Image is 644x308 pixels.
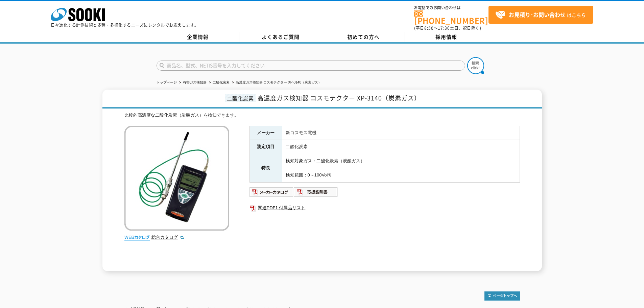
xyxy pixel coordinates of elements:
[157,32,239,42] a: 企業情報
[257,93,421,102] span: 高濃度ガス検知器 コスモテクター XP-3140（炭素ガス）
[414,25,481,31] span: (平日 ～ 土日、祝日除く)
[249,191,294,196] a: メーカーカタログ
[414,10,488,24] a: [PHONE_NUMBER]
[488,6,593,24] a: お見積り･お問い合わせはこちら
[282,154,520,182] td: 検知対象ガス：二酸化炭素（炭酸ガス） 検知範囲：0～100Vol％
[424,25,434,31] span: 8:50
[51,23,199,27] p: 日々進化する計測技術と多種・多様化するニーズにレンタルでお応えします。
[249,154,282,182] th: 特長
[249,126,282,140] th: メーカー
[157,61,465,71] input: 商品名、型式、NETIS番号を入力してください
[239,32,322,42] a: よくあるご質問
[282,126,520,140] td: 新コスモス電機
[322,32,405,42] a: 初めての方へ
[151,235,185,240] a: 総合カタログ
[249,187,294,197] img: メーカーカタログ
[414,6,488,10] span: お電話でのお問い合わせは
[124,112,520,119] div: 比較的高濃度な二酸化炭素（炭酸ガス）を検知できます。
[294,191,338,196] a: 取扱説明書
[405,32,488,42] a: 採用情報
[225,94,256,102] span: 二酸化炭素
[438,25,450,31] span: 17:30
[495,10,586,20] span: はこちら
[157,80,177,84] a: トップページ
[282,140,520,154] td: 二酸化炭素
[213,80,230,84] a: 二酸化炭素
[347,33,380,41] span: 初めての方へ
[509,10,566,19] strong: お見積り･お問い合わせ
[124,234,150,241] img: webカタログ
[183,80,207,84] a: 有害ガス検知器
[294,187,338,197] img: 取扱説明書
[231,79,321,86] li: 高濃度ガス検知器 コスモテクター XP-3140（炭素ガス）
[484,291,520,301] img: トップページへ
[249,140,282,154] th: 測定項目
[124,126,229,231] img: 高濃度ガス検知器 コスモテクター XP-3140（炭素ガス）
[467,57,484,74] img: btn_search.png
[249,204,520,212] a: 関連PDF1 付属品リスト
